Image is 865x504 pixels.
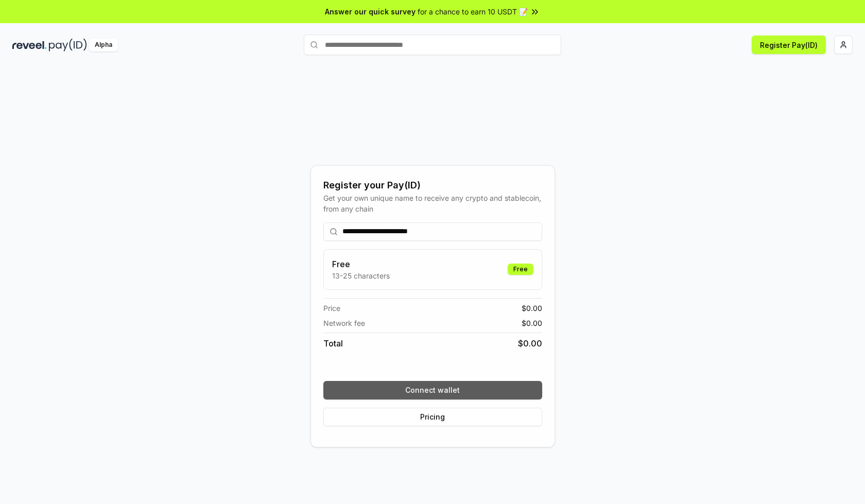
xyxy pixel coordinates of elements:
p: 13-25 characters [332,270,390,281]
span: $ 0.00 [518,337,542,350]
img: pay_id [49,39,87,51]
span: for a chance to earn 10 USDT 📝 [418,6,528,17]
span: Total [323,337,343,350]
span: Price [323,303,340,314]
button: Register Pay(ID) [752,36,826,54]
img: reveel_dark [12,39,47,51]
div: Alpha [89,39,118,51]
span: $ 0.00 [522,303,542,314]
div: Register your Pay(ID) [323,178,542,193]
span: Answer our quick survey [325,6,416,17]
div: Free [508,264,533,275]
span: Network fee [323,318,365,328]
div: Get your own unique name to receive any crypto and stablecoin, from any chain [323,193,542,214]
h3: Free [332,258,390,270]
button: Pricing [323,408,542,426]
span: $ 0.00 [522,318,542,328]
button: Connect wallet [323,381,542,399]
